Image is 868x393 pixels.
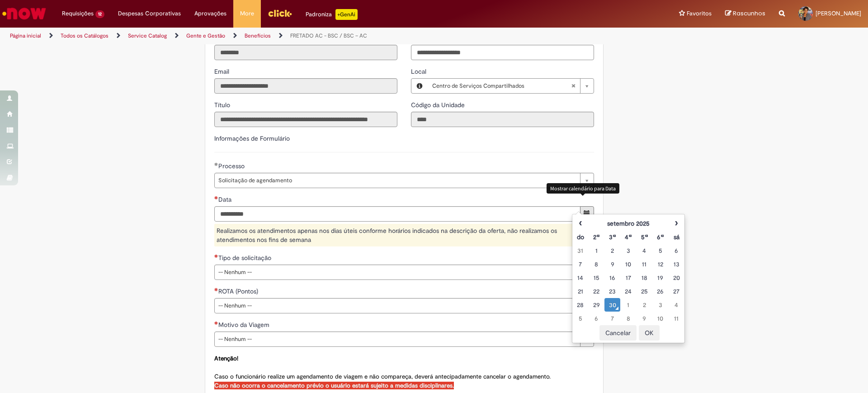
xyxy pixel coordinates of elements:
[218,321,271,329] span: Motivo da Viagem
[214,355,551,389] span: Caso o funcionário realize um agendamento de viagem e não compareça, deverá antecipadamente cance...
[623,246,634,255] div: 03 September 2025 Wednesday
[214,67,231,76] label: Somente leitura - Email
[669,217,684,230] th: Próximo mês
[655,314,666,323] div: 10 October 2025 Friday
[639,260,650,269] div: 11 September 2025 Thursday
[306,9,358,20] div: Padroniza
[214,288,218,291] span: Necessários
[7,28,572,44] ul: Trilhas de página
[128,32,167,39] a: Service Catalog
[637,230,652,244] th: Quinta-feira
[655,300,666,309] div: 03 October 2025 Friday
[214,101,232,109] span: Somente leitura - Título
[572,214,685,343] div: Escolher data
[590,246,602,255] div: 01 September 2025 Monday
[411,101,467,109] span: Somente leitura - Código da Unidade
[671,300,682,309] div: 04 October 2025 Saturday
[194,9,226,18] span: Aprovações
[588,230,604,244] th: Segunda-feira
[623,300,634,309] div: 01 October 2025 Wednesday
[214,78,397,94] input: Email
[590,287,602,296] div: 22 September 2025 Monday
[590,300,602,309] div: 29 September 2025 Monday
[607,314,618,323] div: 07 October 2025 Tuesday
[607,287,618,296] div: 23 September 2025 Tuesday
[590,260,602,269] div: 08 September 2025 Monday
[816,9,861,17] span: [PERSON_NAME]
[1,5,47,23] img: ServiceNow
[547,183,619,194] div: Mostrar calendário para Data
[575,273,586,282] div: 14 September 2025 Sunday
[432,79,571,93] span: Centro de Serviços Compartilhados
[290,32,367,39] a: FRETADO AC - BSC / BSC – AC
[639,287,650,296] div: 25 September 2025 Thursday
[214,196,218,199] span: Necessários
[214,45,397,60] input: ID
[575,246,586,255] div: 31 August 2025 Sunday
[580,206,594,222] button: Mostrar calendário para Data
[623,273,634,282] div: 17 September 2025 Wednesday
[62,9,94,18] span: Requisições
[218,287,260,295] span: ROTA (Pontos)
[639,300,650,309] div: 02 October 2025 Thursday
[214,321,218,325] span: Necessários
[218,298,576,313] span: -- Nenhum --
[652,230,668,244] th: Sexta-feira
[607,273,618,282] div: 16 September 2025 Tuesday
[671,287,682,296] div: 27 September 2025 Saturday
[655,260,666,269] div: 12 September 2025 Friday
[411,79,428,93] button: Local, Visualizar este registro Centro de Serviços Compartilhados
[671,273,682,282] div: 20 September 2025 Saturday
[214,382,454,389] strong: Caso não ocorra o cancelamento prévio o usuário estará sujeito a medidas disciplinares.
[10,32,41,39] a: Página inicial
[575,287,586,296] div: 21 September 2025 Sunday
[240,9,254,18] span: More
[218,265,576,279] span: -- Nenhum --
[572,217,588,230] th: Mês anterior
[725,9,765,18] a: Rascunhos
[590,314,602,323] div: 06 October 2025 Monday
[411,67,428,76] span: Local
[214,355,238,362] strong: Atenção!
[411,100,467,109] label: Somente leitura - Código da Unidade
[623,287,634,296] div: 24 September 2025 Wednesday
[218,254,273,262] span: Tipo de solicitação
[639,246,650,255] div: 04 September 2025 Thursday
[655,246,666,255] div: 05 September 2025 Friday
[671,314,682,323] div: 11 October 2025 Saturday
[687,9,712,18] span: Favoritos
[639,273,650,282] div: 18 September 2025 Thursday
[671,246,682,255] div: 06 September 2025 Saturday
[575,300,586,309] div: 28 September 2025 Sunday
[268,6,292,20] img: click_logo_yellow_360x200.png
[607,260,618,269] div: 09 September 2025 Tuesday
[218,173,576,188] span: Solicitação de agendamento
[218,162,246,170] span: Processo
[623,314,634,323] div: 08 October 2025 Wednesday
[214,112,397,127] input: Título
[218,332,576,346] span: -- Nenhum --
[214,134,290,142] label: Informações de Formulário
[572,230,588,244] th: Domingo
[411,112,594,127] input: Código da Unidade
[623,260,634,269] div: 10 September 2025 Wednesday
[214,206,580,222] input: Data
[214,224,594,246] div: Realizamos os atendimentos apenas nos dias úteis conforme horários indicados na descrição da ofer...
[655,273,666,282] div: 19 September 2025 Friday
[604,230,620,244] th: Terça-feira
[639,325,660,341] button: OK
[599,325,637,341] button: Cancelar
[214,162,218,166] span: Obrigatório Preenchido
[575,314,586,323] div: 05 October 2025 Sunday
[590,273,602,282] div: 15 September 2025 Monday
[214,67,231,76] span: Somente leitura - Email
[118,9,181,18] span: Despesas Corporativas
[214,254,218,258] span: Necessários
[639,314,650,323] div: 09 October 2025 Thursday
[214,100,232,109] label: Somente leitura - Título
[620,230,636,244] th: Quarta-feira
[588,217,668,230] th: setembro 2025. Alternar mês
[733,9,765,18] span: Rascunhos
[95,10,104,18] span: 12
[669,230,684,244] th: Sábado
